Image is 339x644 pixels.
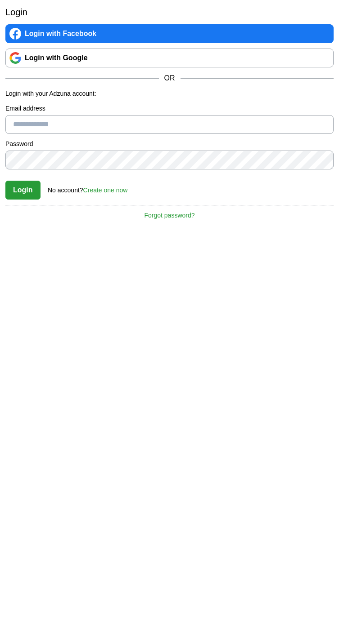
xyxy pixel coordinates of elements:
a: Login with Facebook [5,24,334,43]
div: No account? [48,180,127,195]
h2: Login [5,5,334,19]
label: Password [5,139,334,149]
p: Login with your Adzuna account: [5,89,334,98]
label: Email address [5,104,334,113]
span: OR [159,73,181,84]
a: Forgot password? [5,205,334,220]
a: Login with Google [5,49,334,67]
a: Create one now [83,187,128,194]
button: Login [5,181,41,200]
